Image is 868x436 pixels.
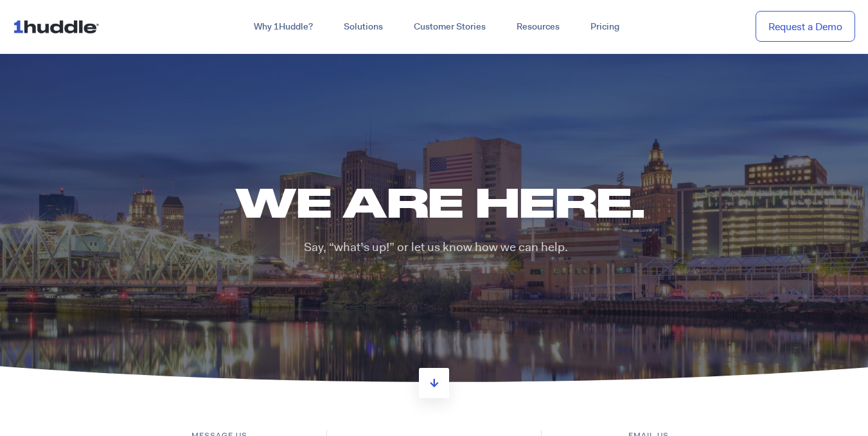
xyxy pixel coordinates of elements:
[398,15,501,39] a: Customer Stories
[756,11,855,42] a: Request a Demo
[113,175,768,229] h1: We are here.
[575,15,635,39] a: Pricing
[501,15,575,39] a: Resources
[328,15,398,39] a: Solutions
[13,14,105,39] img: ...
[113,239,759,256] p: Say, “what’s up!” or let us know how we can help.
[238,15,328,39] a: Why 1Huddle?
